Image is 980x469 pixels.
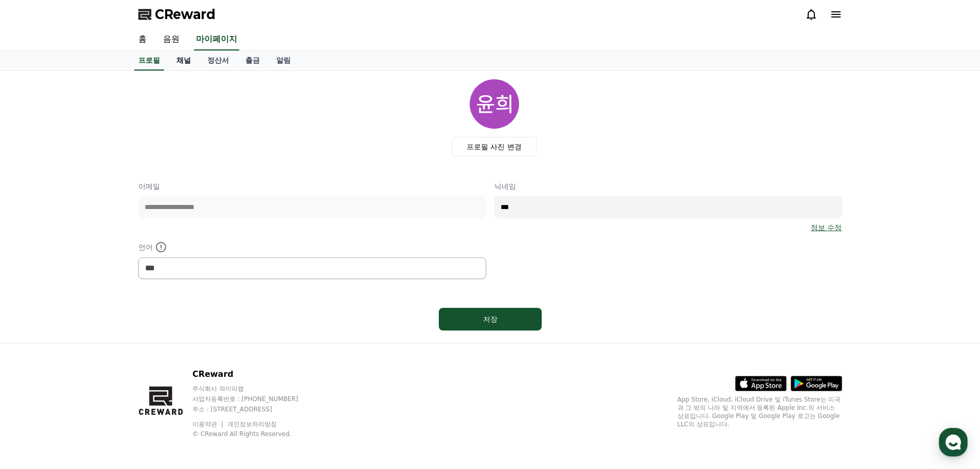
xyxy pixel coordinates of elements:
a: 홈 [130,29,155,50]
a: 마이페이지 [194,29,239,50]
img: profile_image [470,79,519,129]
p: 주소 : [STREET_ADDRESS] [192,405,318,413]
a: 채널 [168,51,199,71]
a: 출금 [237,51,268,71]
a: 알림 [268,51,299,71]
span: 대화 [94,342,106,351]
p: 사업자등록번호 : [PHONE_NUMBER] [192,395,318,403]
p: 닉네임 [494,181,842,192]
span: 홈 [32,342,39,350]
a: CReward [138,6,216,23]
p: 주식회사 와이피랩 [192,385,318,393]
p: App Store, iCloud, iCloud Drive 및 iTunes Store는 미국과 그 밖의 나라 및 지역에서 등록된 Apple Inc.의 서비스 상표입니다. Goo... [678,395,842,428]
span: CReward [155,6,216,23]
a: 설정 [133,326,198,352]
a: 음원 [155,29,188,50]
a: 홈 [3,326,68,352]
a: 정보 수정 [811,222,842,233]
a: 개인정보처리방침 [227,421,277,428]
p: 언어 [138,241,486,253]
p: CReward [192,368,318,380]
a: 대화 [68,326,133,352]
p: © CReward All Rights Reserved. [192,430,318,438]
a: 정산서 [199,51,237,71]
div: 저장 [459,314,521,324]
a: 프로필 [134,51,164,71]
p: 이메일 [138,181,486,192]
span: 설정 [159,342,171,350]
label: 프로필 사진 변경 [452,137,537,157]
button: 저장 [439,308,542,331]
a: 이용약관 [192,421,225,428]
